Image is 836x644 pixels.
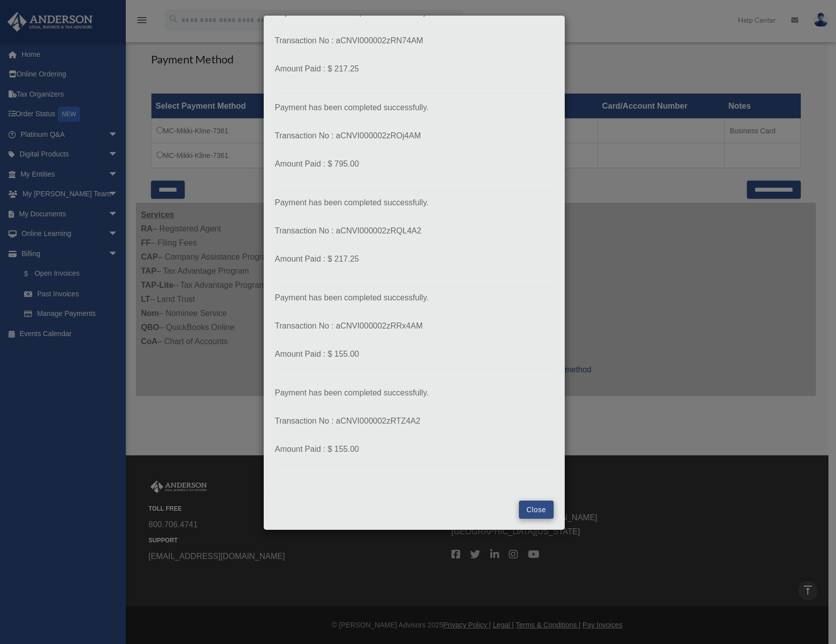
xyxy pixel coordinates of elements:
[275,224,554,238] p: Transaction No : aCNVI000002zRQL4A2
[519,501,554,519] button: Close
[275,386,554,400] p: Payment has been completed successfully.
[275,347,554,361] p: Amount Paid : $ 155.00
[275,319,554,333] p: Transaction No : aCNVI000002zRRx4AM
[275,196,554,210] p: Payment has been completed successfully.
[275,101,554,115] p: Payment has been completed successfully.
[275,157,554,171] p: Amount Paid : $ 795.00
[275,62,554,76] p: Amount Paid : $ 217.25
[275,129,554,143] p: Transaction No : aCNVI000002zROj4AM
[275,252,554,266] p: Amount Paid : $ 217.25
[275,414,554,428] p: Transaction No : aCNVI000002zRTZ4A2
[275,442,554,456] p: Amount Paid : $ 155.00
[275,34,554,48] p: Transaction No : aCNVI000002zRN74AM
[275,291,554,305] p: Payment has been completed successfully.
